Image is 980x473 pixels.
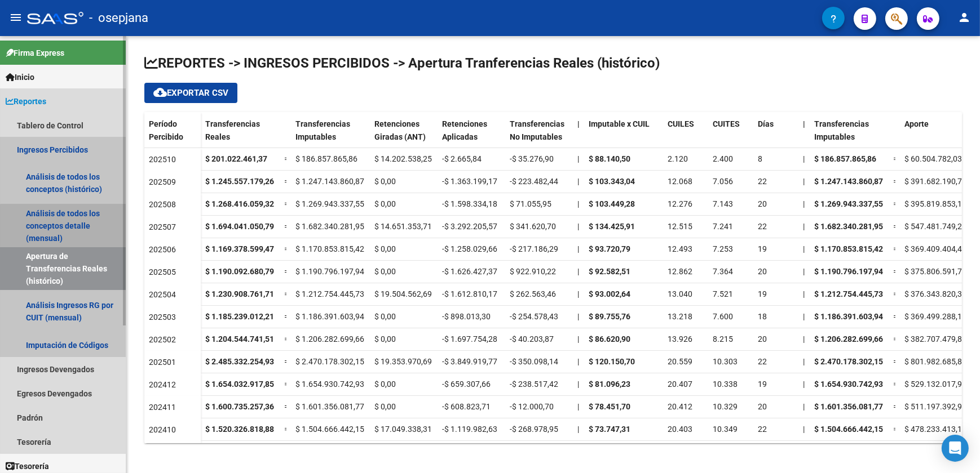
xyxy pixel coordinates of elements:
[510,357,558,366] span: -$ 350.098,14
[904,380,966,389] span: $ 529.132.017,96
[284,312,289,321] span: =
[442,119,487,141] span: Retenciones Aplicadas
[803,267,805,276] span: |
[284,177,289,186] span: =
[893,312,898,321] span: =
[753,112,798,159] datatable-header-cell: Días
[713,289,733,298] span: 7.521
[758,380,767,389] span: 19
[284,222,289,231] span: =
[668,199,692,208] span: 12.276
[904,177,966,186] span: $ 391.682.190,70
[589,425,630,434] strong: $ 73.747,31
[205,334,274,343] strong: $ 1.204.544.741,51
[6,95,46,108] span: Reportes
[668,425,692,434] span: 20.403
[668,334,692,343] span: 13.926
[577,177,579,186] span: |
[668,177,692,186] span: 12.068
[814,222,883,231] strong: $ 1.682.340.281,95
[577,357,579,366] span: |
[205,244,274,253] strong: $ 1.169.378.599,47
[510,425,558,434] span: -$ 268.978,95
[668,402,692,411] span: 20.412
[803,380,805,389] span: |
[713,334,733,343] span: 8.215
[295,425,364,434] span: $ 1.504.666.442,15
[295,154,357,163] span: $ 186.857.865,86
[205,380,274,389] strong: $ 1.654.032.917,85
[803,222,805,231] span: |
[957,11,971,24] mat-icon: person
[295,119,350,141] span: Transferencias Imputables
[814,244,883,253] strong: $ 1.170.853.815,42
[668,244,692,253] span: 12.493
[893,154,898,163] span: =
[284,244,289,253] span: =
[577,402,579,411] span: |
[510,289,556,298] span: $ 262.563,46
[205,177,274,186] strong: $ 1.245.557.179,26
[149,335,176,344] span: 202502
[904,244,966,253] span: $ 369.409.404,47
[758,425,767,434] span: 22
[893,267,898,276] span: =
[589,154,630,163] strong: $ 88.140,50
[438,112,505,159] datatable-header-cell: Retenciones Aplicadas
[284,334,289,343] span: =
[713,177,733,186] span: 7.056
[374,154,432,163] span: $ 14.202.538,25
[589,199,635,208] strong: $ 103.449,28
[149,425,176,434] span: 202410
[577,380,579,389] span: |
[589,289,630,298] strong: $ 93.002,64
[589,312,630,321] strong: $ 89.755,76
[663,112,708,159] datatable-header-cell: CUILES
[713,267,733,276] span: 7.364
[577,312,579,321] span: |
[668,289,692,298] span: 13.040
[374,177,396,186] span: $ 0,00
[149,200,176,209] span: 202508
[295,312,364,321] span: $ 1.186.391.603,94
[810,112,889,159] datatable-header-cell: Transferencias Imputables
[668,154,688,163] span: 2.120
[153,88,228,98] span: Exportar CSV
[758,267,767,276] span: 20
[589,334,630,343] strong: $ 86.620,90
[510,119,564,141] span: Transferencias No Imputables
[803,289,805,298] span: |
[589,357,635,366] strong: $ 120.150,70
[149,403,176,412] span: 202411
[803,312,805,321] span: |
[584,112,663,159] datatable-header-cell: Imputable x CUIL
[205,402,274,411] strong: $ 1.600.735.257,36
[284,380,289,389] span: =
[284,425,289,434] span: =
[904,199,966,208] span: $ 395.819.853,17
[370,112,438,159] datatable-header-cell: Retenciones Giradas (ANT)
[374,244,396,253] span: $ 0,00
[900,112,979,159] datatable-header-cell: Aporte
[803,402,805,411] span: |
[893,244,898,253] span: =
[589,119,650,128] span: Imputable x CUIL
[814,177,883,186] strong: $ 1.247.143.860,87
[758,402,767,411] span: 20
[577,289,579,298] span: |
[442,402,491,411] span: -$ 608.823,71
[295,357,364,366] span: $ 2.470.178.302,15
[284,289,289,298] span: =
[577,222,579,231] span: |
[89,6,148,30] span: - osepjana
[893,425,898,434] span: =
[589,244,630,253] strong: $ 93.720,79
[149,267,176,276] span: 202505
[893,289,898,298] span: =
[758,357,767,366] span: 22
[9,11,23,24] mat-icon: menu
[904,119,929,128] span: Aporte
[510,402,554,411] span: -$ 12.000,70
[668,222,692,231] span: 12.515
[814,357,883,366] strong: $ 2.470.178.302,15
